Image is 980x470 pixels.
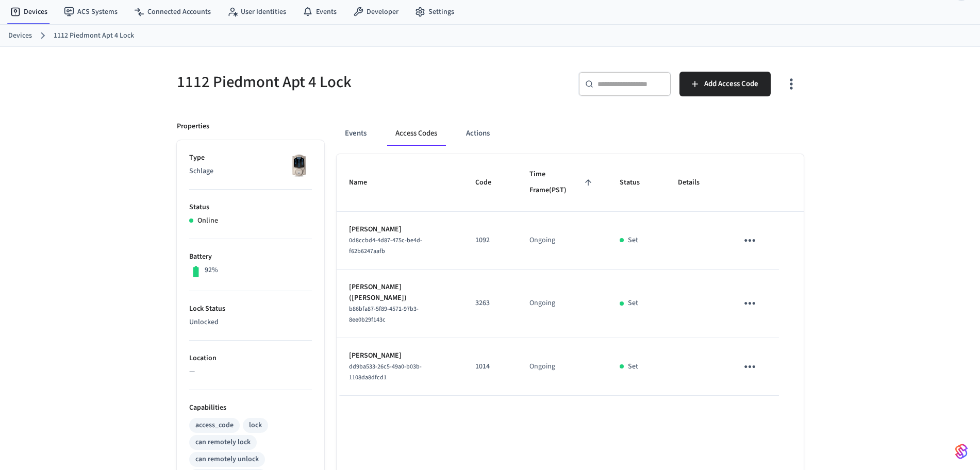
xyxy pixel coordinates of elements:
p: — [189,366,312,377]
a: Devices [2,3,56,21]
span: Details [678,175,713,191]
p: Location [189,353,312,364]
td: Ongoing [517,338,607,396]
button: Actions [458,121,498,146]
span: Code [475,175,505,191]
table: sticky table [337,154,804,396]
h5: 1112 Piedmont Apt 4 Lock [177,72,484,93]
td: Ongoing [517,270,607,338]
p: Schlage [189,166,312,177]
a: Connected Accounts [126,3,219,21]
p: Set [628,298,638,309]
span: dd9ba533-26c5-49a0-b03b-1108da8dfcd1 [349,362,422,382]
span: b86bfa87-5f89-4571-97b3-8ee0b29f143c [349,305,419,324]
a: Events [294,3,345,21]
div: ant example [337,121,804,146]
p: Status [189,202,312,213]
div: can remotely unlock [195,454,259,465]
span: Add Access Code [704,77,758,91]
span: Status [620,175,653,191]
span: Name [349,175,380,191]
p: Set [628,361,638,372]
a: Settings [407,3,462,21]
p: Unlocked [189,317,312,328]
button: Access Codes [387,121,445,146]
span: 0d8ccbd4-4d87-475c-be4d-f62b6247aafb [349,236,422,256]
a: Developer [345,3,407,21]
p: [PERSON_NAME] [349,224,451,235]
p: Battery [189,251,312,262]
div: lock [249,420,262,431]
a: Devices [8,30,32,41]
p: Capabilities [189,402,312,413]
img: SeamLogoGradient.69752ec5.svg [955,443,968,460]
a: User Identities [219,3,294,21]
button: Add Access Code [679,72,771,96]
button: Events [337,121,375,146]
a: 1112 Piedmont Apt 4 Lock [54,30,134,41]
p: [PERSON_NAME] [349,350,451,361]
p: Set [628,235,638,246]
div: can remotely lock [195,437,251,448]
p: [PERSON_NAME]([PERSON_NAME]) [349,282,451,304]
p: 1092 [475,235,505,246]
p: Lock Status [189,304,312,314]
span: Time Frame(PST) [529,166,595,199]
p: 92% [205,265,218,276]
a: ACS Systems [56,3,126,21]
p: Online [197,215,218,226]
p: Properties [177,121,209,132]
p: Type [189,153,312,163]
div: access_code [195,420,234,431]
p: 3263 [475,298,505,309]
p: 1014 [475,361,505,372]
img: Schlage Sense Smart Deadbolt with Camelot Trim, Front [286,153,312,178]
td: Ongoing [517,212,607,270]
